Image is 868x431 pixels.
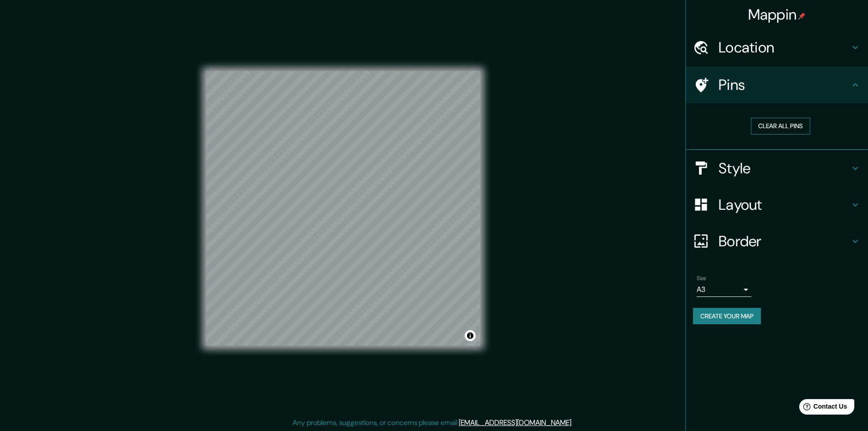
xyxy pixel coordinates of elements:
[573,417,574,428] div: .
[719,232,850,250] h4: Border
[574,417,576,428] div: .
[293,417,573,428] p: Any problems, suggestions, or concerns please email .
[697,282,751,297] div: A3
[686,187,868,223] div: Layout
[206,71,480,346] canvas: Map
[719,159,850,177] h4: Style
[798,12,806,20] img: pin-icon.png
[748,5,806,24] h4: Mappin
[693,308,761,325] button: Create your map
[686,29,868,66] div: Location
[459,418,571,427] a: [EMAIL_ADDRESS][DOMAIN_NAME]
[719,38,850,57] h4: Location
[686,67,868,103] div: Pins
[787,395,858,421] iframe: Help widget launcher
[686,223,868,260] div: Border
[751,118,810,135] button: Clear all pins
[465,330,476,341] button: Toggle attribution
[719,76,850,94] h4: Pins
[719,196,850,214] h4: Layout
[697,274,706,282] label: Size
[686,150,868,187] div: Style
